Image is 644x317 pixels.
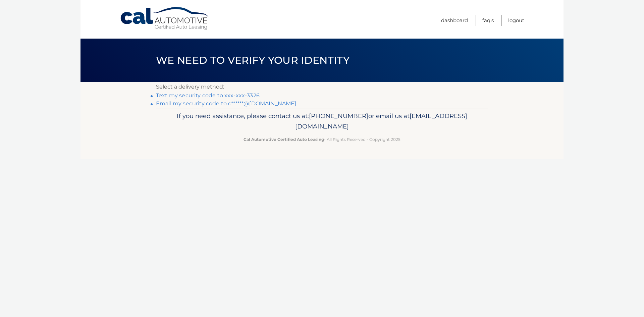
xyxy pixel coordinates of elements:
[160,111,484,132] p: If you need assistance, please contact us at: or email us at
[441,15,468,26] a: Dashboard
[156,100,297,107] a: Email my security code to c******@[DOMAIN_NAME]
[160,136,484,143] p: - All Rights Reserved - Copyright 2025
[156,82,488,92] p: Select a delivery method:
[156,54,350,66] span: We need to verify your identity
[120,7,210,31] a: Cal Automotive
[156,92,260,99] a: Text my security code to xxx-xxx-3326
[482,15,494,26] a: FAQ's
[244,137,324,142] strong: Cal Automotive Certified Auto Leasing
[508,15,524,26] a: Logout
[309,112,368,120] span: [PHONE_NUMBER]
